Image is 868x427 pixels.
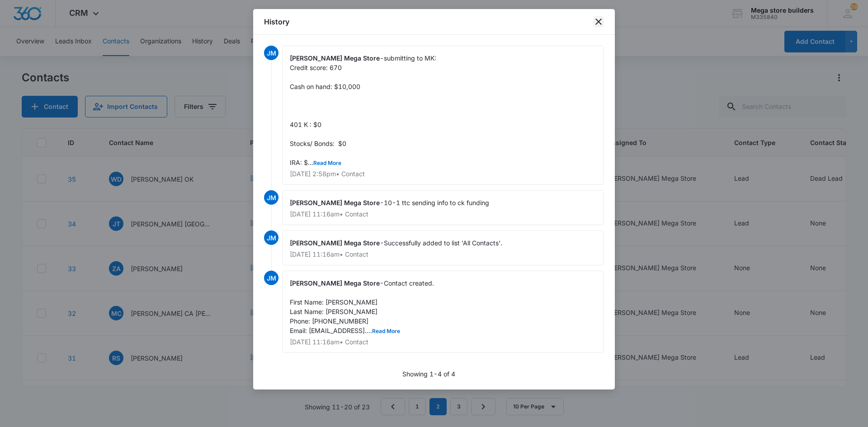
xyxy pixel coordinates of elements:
[384,199,489,206] span: 10-1 ttc sending info to ck funding
[290,339,596,345] p: [DATE] 11:16am • Contact
[264,271,278,285] span: JM
[290,171,596,177] p: [DATE] 2:58pm • Contact
[593,16,604,27] button: close
[264,190,278,205] span: JM
[290,211,596,217] p: [DATE] 11:16am • Contact
[290,239,380,247] span: [PERSON_NAME] Mega Store
[290,251,596,258] p: [DATE] 11:16am • Contact
[402,369,455,379] p: Showing 1-4 of 4
[290,199,380,206] span: [PERSON_NAME] Mega Store
[264,230,278,245] span: JM
[264,46,278,60] span: JM
[290,54,380,62] span: [PERSON_NAME] Mega Store
[384,239,502,247] span: Successfully added to list 'All Contacts'.
[290,279,380,287] span: [PERSON_NAME] Mega Store
[282,190,604,225] div: -
[264,16,289,27] h1: History
[282,271,604,353] div: -
[372,328,400,334] button: Read More
[313,160,341,166] button: Read More
[282,230,604,265] div: -
[282,46,604,185] div: -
